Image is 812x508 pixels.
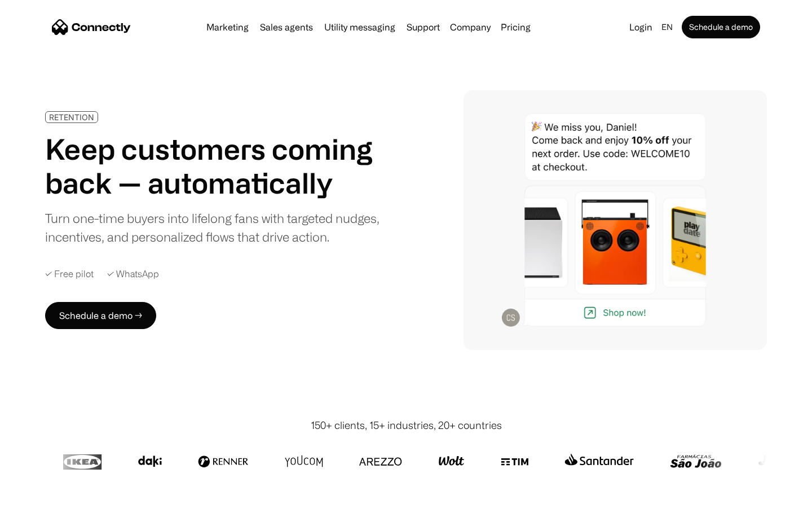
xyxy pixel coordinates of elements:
[320,23,400,32] a: Utility messaging
[311,418,502,433] div: 150+ clients, 15+ industries, 20+ countries
[45,209,388,246] div: Turn one-time buyers into lifelong fans with targeted nudges, incentives, and personalized flows ...
[450,19,491,35] div: Company
[661,19,673,35] div: en
[45,132,388,200] h1: Keep customers coming back — automatically
[49,113,94,121] div: RETENTION
[11,487,68,504] aside: Language selected: English
[23,488,68,504] ul: Language list
[496,23,535,32] a: Pricing
[45,269,94,279] div: ✓ Free pilot
[202,23,253,32] a: Marketing
[255,23,317,32] a: Sales agents
[107,269,159,279] div: ✓ WhatsApp
[402,23,444,32] a: Support
[45,302,156,329] a: Schedule a demo →
[625,19,657,35] a: Login
[682,16,760,38] a: Schedule a demo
